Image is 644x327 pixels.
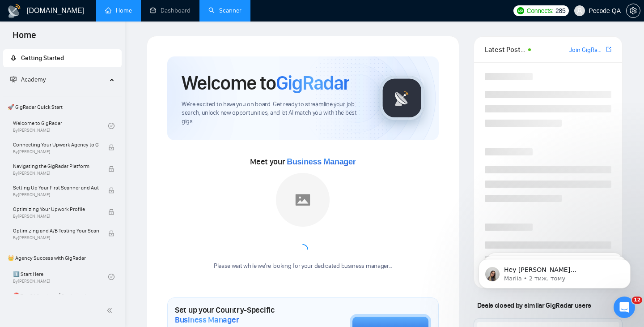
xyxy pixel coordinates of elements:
a: Join GigRadar Slack Community [569,45,604,55]
span: By [PERSON_NAME] [13,171,99,176]
span: Optimizing Your Upwork Profile [13,205,99,214]
span: user [576,8,583,14]
span: By [PERSON_NAME] [13,192,99,198]
iframe: Intercom notifications повідомлення [465,240,644,303]
span: lock [108,166,114,172]
span: 👑 Agency Success with GigRadar [4,249,121,267]
a: searchScanner [208,7,241,14]
span: Academy [10,76,46,83]
span: Home [5,29,43,47]
span: 12 [632,297,642,304]
span: lock [108,209,114,215]
span: lock [108,230,114,237]
span: Latest Posts from the GigRadar Community [485,44,525,55]
img: logo [7,4,21,18]
h1: Set up your Country-Specific [175,305,305,325]
span: Connects: [527,6,554,16]
span: By [PERSON_NAME] [13,149,99,155]
a: export [606,45,611,54]
span: Getting Started [21,54,64,62]
h1: Welcome to [182,71,349,95]
span: Deals closed by similar GigRadar users [474,297,595,313]
span: 285 [555,6,565,16]
li: Getting Started [3,49,122,67]
span: loading [297,244,309,255]
img: gigradar-logo.png [380,76,424,120]
button: setting [626,4,640,18]
span: lock [108,144,114,151]
span: By [PERSON_NAME] [13,235,99,241]
span: double-left [106,306,115,315]
span: Business Manager [175,315,239,325]
span: GigRadar [276,71,349,95]
span: We're excited to have you on board. Get ready to streamline your job search, unlock new opportuni... [182,100,365,126]
span: Navigating the GigRadar Platform [13,162,99,171]
span: fund-projection-screen [10,76,17,82]
span: setting [627,7,640,14]
span: Meet your [250,157,356,167]
span: Setting Up Your First Scanner and Auto-Bidder [13,183,99,192]
a: Welcome to GigRadarBy[PERSON_NAME] [13,116,108,136]
a: homeHome [105,7,132,14]
span: Business Manager [287,157,356,166]
div: Please wait while we're looking for your dedicated business manager... [208,262,398,271]
span: Optimizing and A/B Testing Your Scanner for Better Results [13,226,99,235]
a: setting [626,7,640,14]
span: check-circle [108,123,114,129]
span: export [606,46,611,53]
span: Academy [21,76,46,83]
img: upwork-logo.png [517,7,524,14]
span: rocket [10,55,17,61]
span: 🚀 GigRadar Quick Start [4,98,121,116]
iframe: Intercom live chat [614,297,635,318]
span: check-circle [108,274,114,280]
span: By [PERSON_NAME] [13,214,99,219]
span: lock [108,187,114,194]
a: 1️⃣ Start HereBy[PERSON_NAME] [13,267,108,287]
img: placeholder.png [276,173,330,227]
a: dashboardDashboard [150,7,191,14]
span: Connecting Your Upwork Agency to GigRadar [13,140,99,149]
span: ⛔ Top 3 Mistakes of Pro Agencies [13,291,99,300]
